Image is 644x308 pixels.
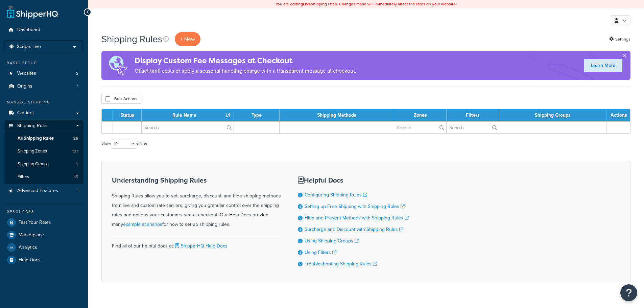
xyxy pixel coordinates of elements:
div: Basic Setup [5,60,83,66]
a: Shipping Zones 107 [5,145,83,158]
a: Dashboard [5,24,83,36]
span: Filters [18,174,29,180]
li: Origins [5,80,83,93]
th: Shipping Methods [280,109,395,121]
a: Shipping Rules [5,120,83,132]
a: Origins 1 [5,80,83,93]
div: Manage Shipping [5,99,83,105]
span: Advanced Features [17,188,58,194]
a: Configuring Shipping Rules [305,191,367,198]
a: All Shipping Rules 25 [5,132,83,145]
a: ShipperHQ Home [7,5,58,19]
th: Filters [447,109,499,121]
input: Search [447,122,499,133]
li: Filters [5,171,83,183]
a: Analytics [5,241,83,254]
span: All Shipping Rules [18,136,54,141]
th: Rule Name [142,109,234,121]
div: Shipping Rules allow you to set, surcharge, discount, and hide shipping methods from live and cus... [112,176,281,229]
a: Help Docs [5,254,83,266]
span: Carriers [17,110,34,116]
a: Using Filters [305,249,336,256]
th: Zones [394,109,447,121]
a: Filters 15 [5,171,83,183]
h1: Shipping Rules [101,32,162,46]
th: Shipping Groups [499,109,606,121]
label: Show entries [101,139,147,149]
div: Resources [5,209,83,215]
li: Shipping Rules [5,120,83,184]
a: Websites 2 [5,67,83,80]
a: Surcharge and Discount with Shipping Rules [305,226,403,233]
a: ShipperHQ Help Docs [174,242,228,250]
span: 2 [76,71,78,76]
h3: Understanding Shipping Rules [112,176,281,184]
span: Shipping Groups [18,161,49,167]
span: Test Your Rates [19,220,51,226]
span: 107 [72,148,78,154]
p: + New [175,32,200,46]
li: Advanced Features [5,185,83,197]
span: Shipping Rules [17,123,49,129]
a: Learn More [584,59,622,72]
span: 1 [77,84,78,89]
h4: Display Custom Fee Messages at Checkout [135,55,356,66]
a: Test Your Rates [5,216,83,229]
b: LIVE [303,1,311,7]
span: Marketplace [19,232,44,238]
span: Dashboard [17,27,40,33]
span: 1 [77,188,78,194]
span: 15 [74,174,78,180]
th: Actions [606,109,630,121]
a: Troubleshooting Shipping Rules [305,260,377,267]
button: Bulk Actions [101,94,141,104]
a: Setting up Free Shipping with Shipping Rules [305,203,405,210]
a: Advanced Features 1 [5,185,83,197]
span: Scope: Live [17,44,41,50]
li: Websites [5,67,83,80]
a: Carriers [5,107,83,119]
li: All Shipping Rules [5,132,83,145]
a: example scenarios [123,221,162,228]
span: Origins [17,84,32,89]
a: Marketplace [5,229,83,241]
th: Type [234,109,280,121]
span: Websites [17,71,36,76]
span: Analytics [19,245,37,251]
span: 25 [73,136,78,141]
span: Help Docs [19,257,41,263]
div: Find all of our helpful docs at: [112,236,281,251]
li: Shipping Zones [5,145,83,158]
input: Search [394,122,446,133]
p: Offset tariff costs or apply a seasonal handling charge with a transparent message at checkout. [135,66,356,76]
a: Using Shipping Groups [305,237,359,244]
th: Status [113,109,142,121]
a: Settings [609,34,630,44]
a: Shipping Groups 5 [5,158,83,170]
button: Open Resource Center [620,284,637,301]
li: Shipping Groups [5,158,83,170]
input: Search [142,122,234,133]
span: Shipping Zones [18,148,47,154]
h3: Helpful Docs [298,176,409,184]
a: Hide and Prevent Methods with Shipping Rules [305,214,409,221]
span: 5 [76,161,78,167]
select: Showentries [111,139,136,149]
img: duties-banner-06bc72dcb5fe05cb3f9472aba00be2ae8eb53ab6f0d8bb03d382ba314ac3c341.png [101,51,135,80]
